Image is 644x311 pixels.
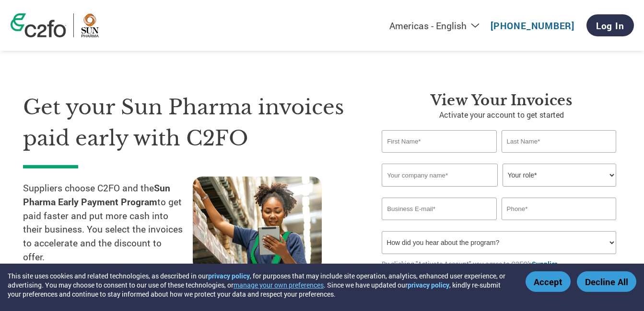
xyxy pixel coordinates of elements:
[382,164,498,187] input: Your company name*
[491,20,574,32] a: [PHONE_NUMBER]
[382,198,496,220] input: Invalid Email format
[11,13,66,37] img: c2fo logo
[23,92,353,154] h1: Get your Sun Pharma invoices paid early with C2FO
[577,271,636,292] button: Decline All
[382,92,621,109] h3: View Your Invoices
[502,198,616,220] input: Phone*
[586,14,634,36] a: Log In
[81,13,99,37] img: Sun Pharma
[502,154,616,160] div: Invalid last name or last name is too long
[408,280,449,289] a: privacy policy
[23,181,193,264] p: Suppliers choose C2FO and the to get paid faster and put more cash into their business. You selec...
[382,259,621,279] p: By clicking "Activate Account" you agree to C2FO's and
[382,188,616,194] div: Invalid company name or company name is too long
[193,177,322,271] img: supply chain worker
[526,271,571,292] button: Accept
[382,109,621,121] p: Activate your account to get started
[234,280,324,289] button: manage your own preferences
[382,154,496,160] div: Invalid first name or first name is too long
[23,182,170,208] strong: Sun Pharma Early Payment Program
[502,221,616,227] div: Inavlid Phone Number
[382,130,496,153] input: First Name*
[208,271,250,280] a: privacy policy
[8,271,512,299] div: This site uses cookies and related technologies, as described in our , for purposes that may incl...
[382,221,496,227] div: Inavlid Email Address
[503,164,616,187] select: Title/Role
[502,130,616,153] input: Last Name*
